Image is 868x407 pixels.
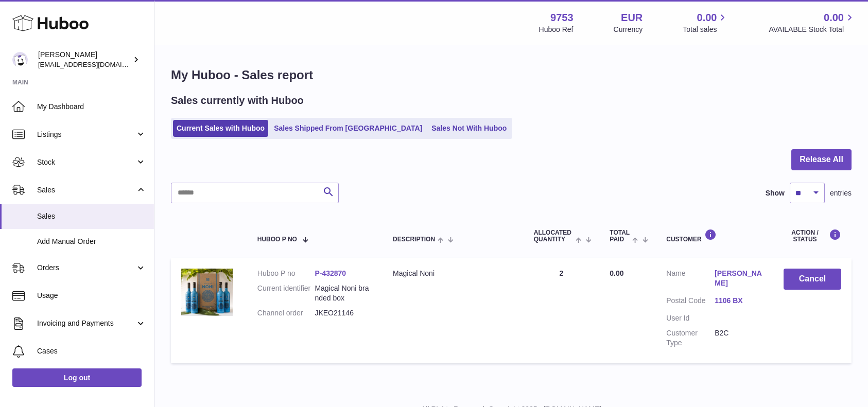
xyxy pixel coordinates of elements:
[610,269,623,277] span: 0.00
[715,269,763,288] a: [PERSON_NAME]
[257,269,315,278] dt: Huboo P no
[524,258,600,363] td: 2
[257,284,315,303] dt: Current identifier
[610,229,630,243] span: Total paid
[315,308,372,318] dd: JKEO21146
[37,346,146,356] span: Cases
[614,25,643,34] div: Currency
[12,368,142,387] a: Log out
[769,11,856,34] a: 0.00 AVAILABLE Stock Total
[37,102,146,112] span: My Dashboard
[315,284,372,303] dd: Magical Noni branded box
[315,269,346,277] a: P-432870
[550,11,574,25] strong: 9753
[784,229,841,243] div: Action / Status
[824,11,844,25] span: 0.00
[715,296,763,306] a: 1106 BX
[257,308,315,318] dt: Channel order
[791,149,852,170] button: Release All
[428,120,510,137] a: Sales Not With Huboo
[666,269,715,291] dt: Name
[697,11,717,25] span: 0.00
[12,52,28,67] img: info@welovenoni.com
[666,296,715,308] dt: Postal Code
[666,229,763,243] div: Customer
[621,11,643,25] strong: EUR
[38,60,151,68] span: [EMAIL_ADDRESS][DOMAIN_NAME]
[830,188,852,198] span: entries
[37,130,135,139] span: Listings
[38,50,131,69] div: [PERSON_NAME]
[171,94,304,108] h2: Sales currently with Huboo
[257,236,297,243] span: Huboo P no
[37,237,146,246] span: Add Manual Order
[393,269,513,278] div: Magical Noni
[784,269,841,290] button: Cancel
[37,263,135,273] span: Orders
[683,11,728,34] a: 0.00 Total sales
[683,25,728,34] span: Total sales
[766,188,785,198] label: Show
[37,157,135,167] span: Stock
[171,67,852,83] h1: My Huboo - Sales report
[37,291,146,300] span: Usage
[534,229,573,243] span: ALLOCATED Quantity
[173,120,268,137] a: Current Sales with Huboo
[769,25,856,34] span: AVAILABLE Stock Total
[393,236,435,243] span: Description
[37,211,146,221] span: Sales
[539,25,574,34] div: Huboo Ref
[715,328,763,348] dd: B2C
[666,313,715,323] dt: User Id
[37,185,135,195] span: Sales
[181,269,233,315] img: 1651244466.jpg
[270,120,426,137] a: Sales Shipped From [GEOGRAPHIC_DATA]
[37,318,135,328] span: Invoicing and Payments
[666,328,715,348] dt: Customer Type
